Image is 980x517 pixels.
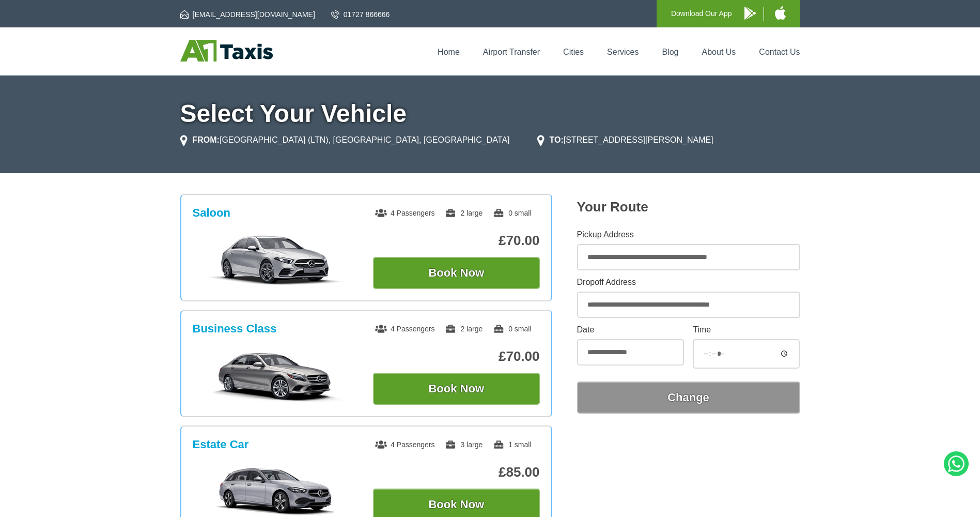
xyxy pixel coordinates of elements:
button: Change [577,382,800,414]
a: [EMAIL_ADDRESS][DOMAIN_NAME] [180,9,315,20]
a: 01727 866666 [331,9,390,20]
img: Saloon [198,234,353,286]
p: £85.00 [373,464,540,480]
label: Dropoff Address [577,278,800,286]
button: Book Now [373,373,540,405]
a: Airport Transfer [483,48,540,56]
h3: Saloon [193,206,230,220]
a: Cities [563,48,584,56]
span: 2 large [445,325,483,333]
a: About Us [702,48,736,56]
label: Pickup Address [577,231,800,239]
a: Blog [662,48,678,56]
label: Date [577,326,684,334]
span: 2 large [445,209,483,217]
li: [GEOGRAPHIC_DATA] (LTN), [GEOGRAPHIC_DATA], [GEOGRAPHIC_DATA] [180,134,510,146]
h1: Select Your Vehicle [180,101,800,126]
span: 4 Passengers [375,209,435,217]
span: 3 large [445,440,483,449]
span: 4 Passengers [375,325,435,333]
span: 0 small [493,209,531,217]
li: [STREET_ADDRESS][PERSON_NAME] [537,134,713,146]
a: Contact Us [759,48,800,56]
span: 0 small [493,325,531,333]
a: Home [438,48,460,56]
h2: Your Route [577,199,800,215]
p: Download Our App [671,7,732,20]
p: £70.00 [373,233,540,249]
span: 4 Passengers [375,440,435,449]
img: A1 Taxis Android App [744,7,756,20]
strong: FROM: [193,135,220,144]
a: Services [607,48,639,56]
img: A1 Taxis iPhone App [775,6,786,20]
img: Business Class [198,350,353,402]
h3: Estate Car [193,438,249,451]
button: Book Now [373,257,540,289]
label: Time [693,326,800,334]
strong: TO: [550,135,564,144]
img: A1 Taxis St Albans LTD [180,40,273,62]
p: £70.00 [373,348,540,364]
span: 1 small [493,440,531,449]
h3: Business Class [193,322,277,336]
